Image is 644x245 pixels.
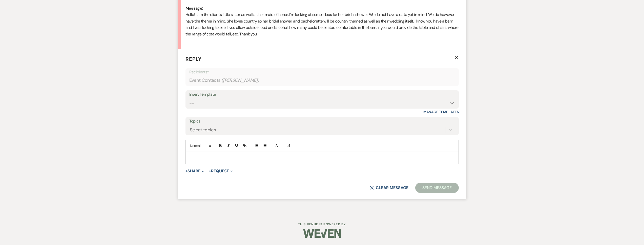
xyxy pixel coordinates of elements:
[189,118,455,125] label: Topics
[209,169,211,173] span: +
[415,183,459,193] button: Send Message
[303,224,341,242] img: Weven Logo
[189,75,455,85] div: Event Contacts
[185,6,202,11] b: Message
[370,186,408,190] button: Clear message
[423,110,459,114] a: Manage Templates
[190,126,216,133] div: Select topics
[189,91,455,98] div: Insert Template
[189,69,455,75] p: Recipients*
[185,169,204,173] button: Share
[221,77,259,84] span: ( [PERSON_NAME] )
[185,56,202,62] span: Reply
[185,169,188,173] span: +
[209,169,233,173] button: Request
